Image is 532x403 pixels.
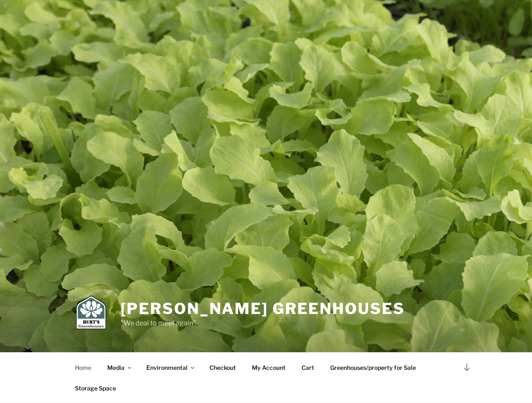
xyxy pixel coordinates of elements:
[323,357,423,378] a: Greenhouses/property for Sale
[68,378,124,398] a: Storage Space
[121,318,405,328] p: "We deal to meet again"
[100,357,138,378] a: Media
[76,296,106,329] img: Burt's Greenhouses
[294,357,322,378] a: Cart
[202,357,244,378] a: Checkout
[245,357,293,378] a: My Account
[139,357,201,378] a: Environmental
[68,357,99,378] a: Home
[68,357,465,398] nav: Top Menu
[121,299,405,318] a: [PERSON_NAME] Greenhouses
